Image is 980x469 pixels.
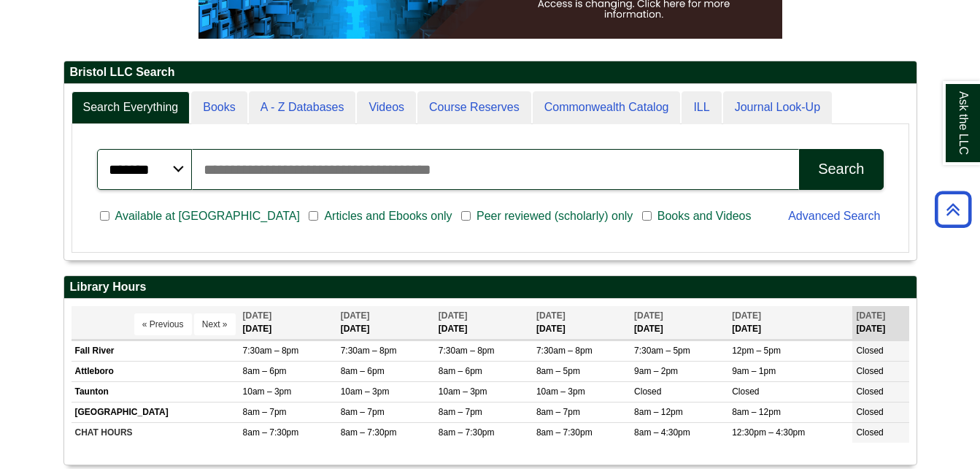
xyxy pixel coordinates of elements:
[461,210,471,223] input: Peer reviewed (scholarly) only
[64,276,917,299] h2: Library Hours
[341,346,397,356] span: 7:30am – 8pm
[439,407,482,417] span: 8am – 7pm
[64,61,917,84] h2: Bristol LLC Search
[630,306,728,339] th: [DATE]
[72,340,239,361] td: Fall River
[728,306,852,339] th: [DATE]
[682,91,721,124] a: ILL
[536,366,580,376] span: 8am – 5pm
[435,306,533,339] th: [DATE]
[536,346,593,356] span: 7:30am – 8pm
[439,366,482,376] span: 8am – 6pm
[634,407,683,417] span: 8am – 12pm
[732,427,805,438] span: 12:30pm – 4:30pm
[930,199,976,219] a: Back to Top
[799,149,883,190] button: Search
[732,366,776,376] span: 9am – 1pm
[856,407,883,417] span: Closed
[72,382,239,403] td: Taunton
[634,346,690,356] span: 7:30am – 5pm
[243,310,272,321] span: [DATE]
[856,366,883,376] span: Closed
[72,91,190,124] a: Search Everything
[536,427,593,438] span: 8am – 7:30pm
[318,207,458,225] span: Articles and Ebooks only
[723,91,832,124] a: Journal Look-Up
[109,207,306,225] span: Available at [GEOGRAPHIC_DATA]
[243,407,287,417] span: 8am – 7pm
[856,427,883,438] span: Closed
[536,310,566,321] span: [DATE]
[72,423,239,443] td: CHAT HOURS
[732,407,781,417] span: 8am – 12pm
[243,427,299,438] span: 8am – 7:30pm
[341,366,385,376] span: 8am – 6pm
[72,361,239,381] td: Attleboro
[134,313,192,335] button: « Previous
[533,306,630,339] th: [DATE]
[533,91,681,124] a: Commonwealth Catalog
[341,386,390,397] span: 10am – 3pm
[536,407,580,417] span: 8am – 7pm
[417,91,531,124] a: Course Reserves
[357,91,416,124] a: Videos
[243,386,292,397] span: 10am – 3pm
[471,207,638,225] span: Peer reviewed (scholarly) only
[856,346,883,356] span: Closed
[732,346,781,356] span: 12pm – 5pm
[732,386,759,397] span: Closed
[652,207,757,225] span: Books and Videos
[341,407,385,417] span: 8am – 7pm
[337,306,435,339] th: [DATE]
[194,313,236,335] button: Next »
[642,210,652,223] input: Books and Videos
[856,310,885,321] span: [DATE]
[634,427,690,438] span: 8am – 4:30pm
[239,306,337,339] th: [DATE]
[439,386,487,397] span: 10am – 3pm
[536,386,585,397] span: 10am – 3pm
[439,346,495,356] span: 7:30am – 8pm
[439,427,495,438] span: 8am – 7:30pm
[341,427,397,438] span: 8am – 7:30pm
[100,210,109,223] input: Available at [GEOGRAPHIC_DATA]
[634,366,678,376] span: 9am – 2pm
[341,310,370,321] span: [DATE]
[788,210,880,222] a: Advanced Search
[243,366,287,376] span: 8am – 6pm
[634,310,663,321] span: [DATE]
[818,161,864,178] div: Search
[72,403,239,423] td: [GEOGRAPHIC_DATA]
[439,310,468,321] span: [DATE]
[243,346,299,356] span: 7:30am – 8pm
[309,210,318,223] input: Articles and Ebooks only
[732,310,761,321] span: [DATE]
[852,306,908,339] th: [DATE]
[191,91,247,124] a: Books
[634,386,661,397] span: Closed
[249,91,356,124] a: A - Z Databases
[856,386,883,397] span: Closed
